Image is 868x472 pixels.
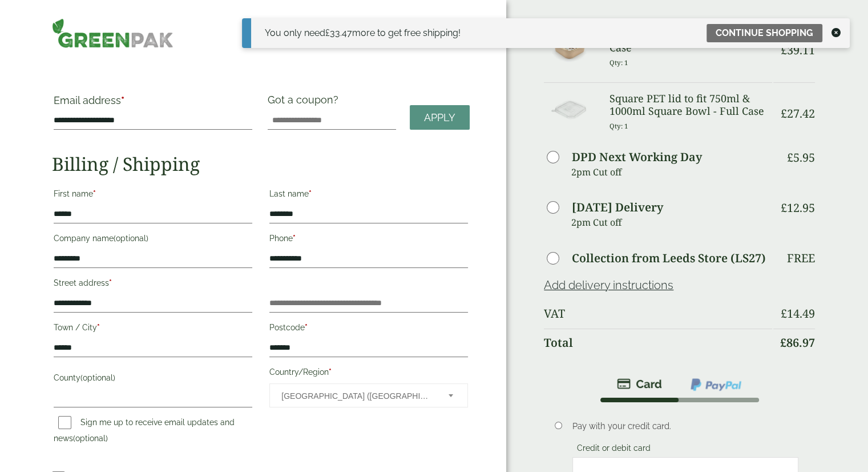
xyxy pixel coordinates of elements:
[80,373,115,382] span: (optional)
[268,94,343,111] label: Got a coupon?
[97,323,100,332] abbr: required
[544,300,772,327] th: VAT
[54,230,252,250] label: Company name
[787,251,815,265] p: Free
[572,151,702,163] label: DPD Next Working Day
[787,150,815,165] bdi: 5.95
[780,335,815,350] bdi: 86.97
[576,461,795,471] iframe: Secure card payment input frame
[571,163,772,181] p: 2pm Cut off
[93,189,96,198] abbr: required
[781,306,787,321] span: £
[329,367,332,377] abbr: required
[265,26,461,40] div: You only need more to get free shipping!
[269,186,468,205] label: Last name
[787,150,793,165] span: £
[73,434,108,443] span: (optional)
[572,253,766,264] label: Collection from Leeds Store (LS27)
[609,93,772,117] h3: Square PET lid to fit 750ml & 1000ml Square Bowl - Full Case
[617,377,662,391] img: stripe.png
[424,111,455,124] span: Apply
[325,27,330,38] span: £
[269,383,468,407] span: Country/Region
[572,202,663,213] label: [DATE] Delivery
[410,105,470,130] a: Apply
[609,122,628,130] small: Qty: 1
[54,418,235,446] label: Sign me up to receive email updates and news
[781,106,815,121] bdi: 27.42
[544,329,772,357] th: Total
[544,278,673,292] a: Add delivery instructions
[269,364,468,383] label: Country/Region
[54,186,252,205] label: First name
[54,275,252,294] label: Street address
[269,319,468,339] label: Postcode
[269,230,468,250] label: Phone
[121,94,124,106] abbr: required
[54,319,252,339] label: Town / City
[572,420,798,433] p: Pay with your credit card.
[109,278,112,287] abbr: required
[609,58,628,67] small: Qty: 1
[305,323,308,332] abbr: required
[114,234,148,243] span: (optional)
[781,200,815,215] bdi: 12.95
[52,18,173,48] img: GreenPak Supplies
[706,24,822,42] a: Continue shopping
[58,416,71,429] input: Sign me up to receive email updates and news(optional)
[54,95,252,111] label: Email address
[52,153,470,175] h2: Billing / Shipping
[689,377,742,392] img: ppcp-gateway.png
[780,335,786,350] span: £
[781,306,815,321] bdi: 14.49
[281,384,433,408] span: United Kingdom (UK)
[781,106,787,121] span: £
[781,200,787,215] span: £
[309,189,312,198] abbr: required
[572,443,655,456] label: Credit or debit card
[293,234,296,243] abbr: required
[325,27,352,38] span: 33.47
[571,214,772,231] p: 2pm Cut off
[54,370,252,389] label: County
